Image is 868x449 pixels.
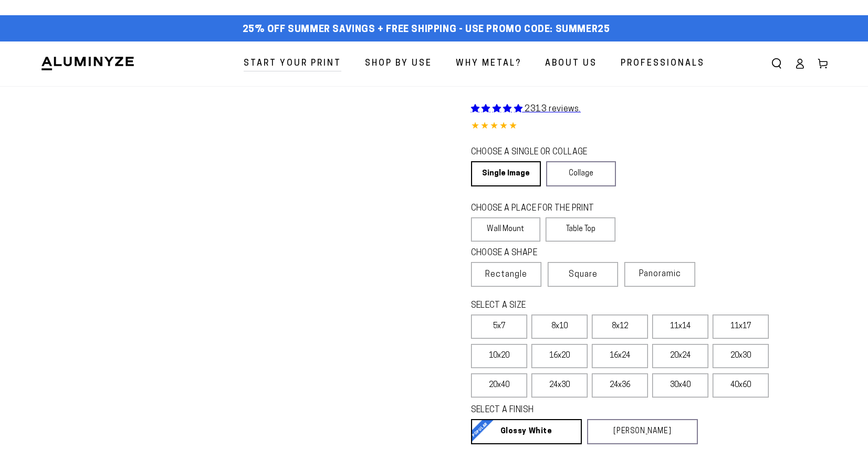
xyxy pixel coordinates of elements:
[471,373,527,398] label: 20x40
[365,56,432,71] span: Shop By Use
[652,344,708,368] label: 20x24
[471,217,541,242] label: Wall Mount
[713,373,769,398] label: 40x60
[471,203,606,215] legend: CHOOSE A PLACE FOR THE PRINT
[471,119,828,134] div: 4.85 out of 5.0 stars
[652,315,708,339] label: 11x14
[545,56,597,71] span: About Us
[621,56,705,71] span: Professionals
[471,147,606,159] legend: CHOOSE A SINGLE OR COLLAGE
[236,50,349,78] a: Start Your Print
[471,105,581,113] a: 2313 reviews.
[546,161,616,186] a: Collage
[569,268,598,281] span: Square
[485,268,527,281] span: Rectangle
[471,315,527,339] label: 5x7
[531,315,588,339] label: 8x10
[765,52,788,75] summary: Search our site
[713,344,769,368] label: 20x30
[639,270,681,278] span: Panoramic
[713,315,769,339] label: 11x17
[448,50,529,78] a: Why Metal?
[592,373,648,398] label: 24x36
[244,56,341,71] span: Start Your Print
[613,50,713,78] a: Professionals
[471,300,681,312] legend: SELECT A SIZE
[456,56,521,71] span: Why Metal?
[471,419,582,444] a: Glossy White
[652,373,708,398] label: 30x40
[40,56,135,71] img: Aluminyze
[592,344,648,368] label: 16x24
[525,105,581,113] span: 2313 reviews.
[471,404,673,416] legend: SELECT A FINISH
[531,344,588,368] label: 16x20
[357,50,440,78] a: Shop By Use
[471,161,541,186] a: Single Image
[592,315,648,339] label: 8x12
[471,247,608,259] legend: CHOOSE A SHAPE
[531,373,588,398] label: 24x30
[546,217,615,242] label: Table Top
[537,50,605,78] a: About Us
[471,344,527,368] label: 10x20
[243,24,610,36] span: 25% off Summer Savings + Free Shipping - Use Promo Code: SUMMER25
[587,419,698,444] a: [PERSON_NAME]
